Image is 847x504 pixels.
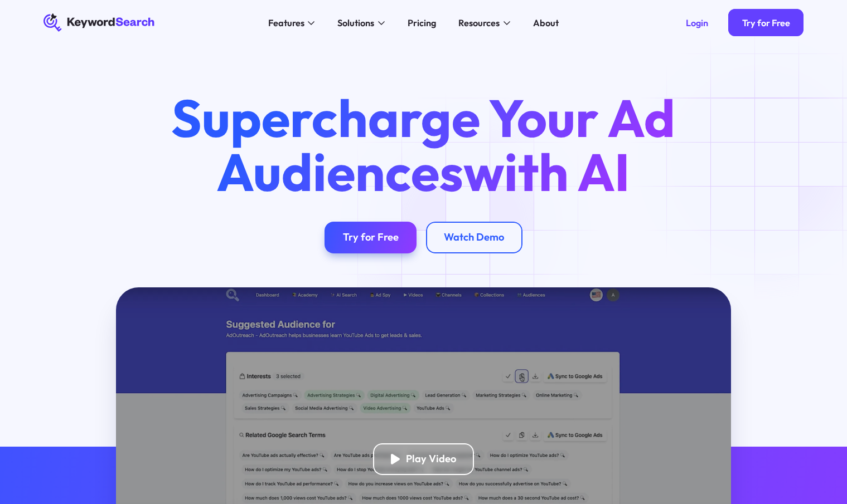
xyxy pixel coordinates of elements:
div: Resources [458,16,500,30]
div: Play Video [406,453,456,466]
div: About [533,16,559,30]
span: with AI [463,139,630,204]
a: About [526,14,565,32]
div: Watch Demo [444,231,504,244]
div: Login [686,17,708,28]
h1: Supercharge Your Ad Audiences [151,91,697,198]
div: Pricing [408,16,436,30]
a: Try for Free [728,9,804,36]
a: Login [672,9,722,36]
div: Try for Free [343,231,399,244]
a: Pricing [400,14,442,32]
div: Features [268,16,304,30]
a: Try for Free [325,222,417,253]
div: Try for Free [742,17,790,28]
div: Solutions [337,16,374,30]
